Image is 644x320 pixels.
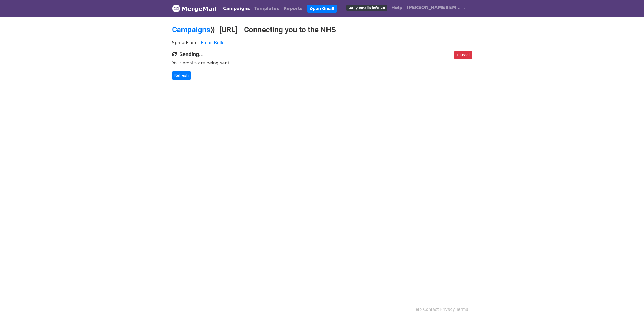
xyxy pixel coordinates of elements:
h2: ⟫ [URL] - Connecting you to the NHS [172,25,472,34]
a: Templates [252,3,281,14]
a: Terms [456,307,468,312]
p: Your emails are being sent. [172,60,472,66]
a: [PERSON_NAME][EMAIL_ADDRESS][PERSON_NAME] [405,2,468,15]
a: Help [389,2,405,13]
a: MergeMail [172,3,217,14]
a: Cancel [454,51,472,59]
p: Spreadsheet: [172,40,472,46]
h4: Sending... [172,51,472,57]
a: Open Gmail [307,5,337,13]
a: Refresh [172,71,191,80]
a: Privacy [440,307,455,312]
a: Email Bulk [201,40,223,45]
a: Reports [281,3,305,14]
img: MergeMail logo [172,4,180,12]
a: Campaigns [172,25,210,34]
a: Contact [423,307,439,312]
a: Campaigns [221,3,252,14]
span: [PERSON_NAME][EMAIL_ADDRESS][PERSON_NAME] [407,4,461,11]
a: Help [412,307,422,312]
span: Daily emails left: 20 [346,5,387,11]
a: Daily emails left: 20 [344,2,389,13]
